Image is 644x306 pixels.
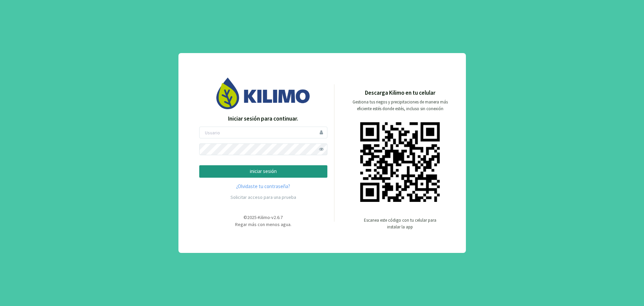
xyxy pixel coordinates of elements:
[360,122,440,202] img: qr code
[365,89,435,97] p: Descarga Kilimo en tu celular
[244,214,247,220] span: ©
[363,217,437,230] p: Escanea este código con tu celular para instalar la app
[205,168,322,175] p: iniciar sesión
[199,183,327,190] a: ¿Olvidaste tu contraseña?
[199,165,327,178] button: iniciar sesión
[235,221,291,227] span: Regar más con menos agua.
[348,99,452,112] p: Gestiona tus riegos y precipitaciones de manera más eficiente estés donde estés, incluso sin cone...
[216,78,310,109] img: Image
[271,214,283,220] span: v2.6.7
[258,214,270,220] span: Kilimo
[247,214,257,220] span: 2025
[199,115,327,123] p: Iniciar sesión para continuar.
[230,194,296,200] a: Solicitar acceso para una prueba
[270,214,271,220] span: -
[257,214,258,220] span: -
[199,127,327,138] input: Usuario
